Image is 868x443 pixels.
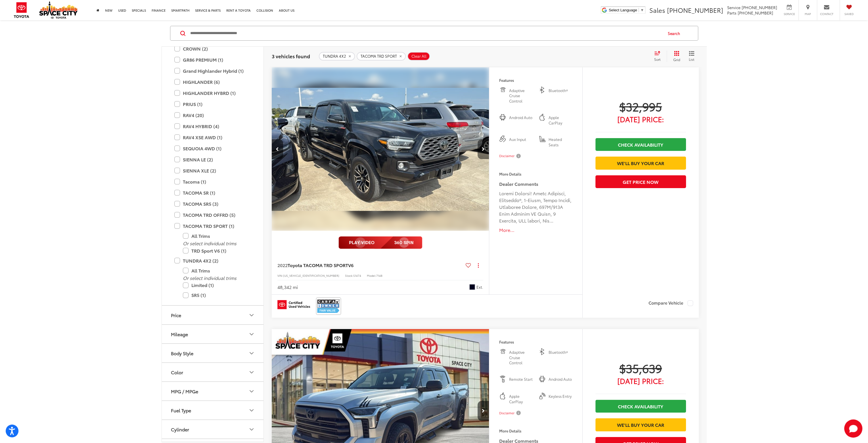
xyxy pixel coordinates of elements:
[357,52,406,61] button: remove TACOMA%20TRD%20SPORT
[509,394,533,404] span: Apple CarPlay
[667,5,723,14] span: [PHONE_NUMBER]
[549,350,572,365] span: Bluetooth®
[595,99,686,113] span: $32,995
[509,350,533,365] span: Adaptive Cruise Control
[183,240,237,246] i: Or select individual trims
[323,54,346,59] span: TUNDRA 4X2
[162,306,264,324] button: PricePrice
[162,420,264,438] button: CylinderCylinder
[649,5,665,14] span: Sales
[271,67,490,231] div: 2022 Toyota TACOMA TRD SPORT TRD Sport V6 2
[183,246,251,256] label: TRD Sport V6 (1)
[277,262,464,268] a: 2022Toyota TACOMA TRD SPORTV6
[319,52,355,61] button: remove TUNDRA%204X2
[162,325,264,343] button: MileageMileage
[248,350,255,357] div: Body Style
[549,115,572,125] span: Apple CarPlay
[248,369,255,376] div: Color
[499,411,514,415] span: Disclaimer
[649,300,693,306] label: Compare Vehicle
[174,221,251,231] label: TACOMA TRD SPORT (1)
[174,121,251,131] label: RAV4 HYBRID (4)
[367,273,376,278] span: Model:
[685,51,699,62] button: List View
[407,52,430,61] button: Clear All
[654,57,660,62] span: Sort
[248,388,255,395] div: MPG / MPGe
[272,139,283,159] button: Previous image
[499,429,572,433] h4: More Details
[174,199,251,209] label: TACOMA SR5 (3)
[595,116,686,122] span: [DATE] Price:
[499,150,522,162] button: Disclaimer
[595,400,686,413] a: Check Availability
[844,419,862,438] svg: Start Chat
[469,284,475,290] span: Midnight Black Metal
[277,273,283,278] span: VIN:
[162,344,264,362] button: Body StyleBody Style
[174,77,251,87] label: HIGHLANDER (6)
[162,401,264,419] button: Fuel TypeFuel Type
[277,284,298,290] div: 48,342 mi
[345,273,353,278] span: Stock:
[272,53,310,59] span: 3 vehicles found
[162,363,264,381] button: ColorColor
[549,88,572,104] span: Bluetooth®
[651,51,667,62] button: Select sort value
[190,26,662,40] input: Search by Make, Model, or Keyword
[689,57,695,62] span: List
[595,138,686,151] a: Check Availability
[171,331,188,337] div: Mileage
[499,227,572,233] button: More...
[411,54,426,59] span: Clear All
[288,262,348,268] span: Toyota TACOMA TRD SPORT
[174,88,251,98] label: HIGHLANDER HYBRD (1)
[162,382,264,400] button: MPG / MPGeMPG / MPGe
[183,266,251,276] label: All Trims
[248,331,255,338] div: Mileage
[174,66,251,76] label: Grand Highlander Hybrid (1)
[595,175,686,188] button: Get Price Now
[171,427,189,432] div: Cylinder
[662,26,688,40] button: Search
[39,1,78,19] img: Space City Toyota
[667,51,685,62] button: Grid View
[499,407,522,419] button: Disclaimer
[727,5,741,10] span: Service
[174,256,251,266] label: TUNDRA 4X2 (2)
[174,44,251,54] label: CROWN (2)
[742,5,777,10] span: [PHONE_NUMBER]
[549,394,572,404] span: Keyless Entry
[361,54,397,59] span: TACOMA TRD SPORT
[595,378,686,384] span: [DATE] Price:
[673,57,680,62] span: Grid
[174,132,251,142] label: RAV4 XSE AWD (1)
[473,260,483,270] button: Actions
[499,340,572,344] h4: Features
[478,401,489,421] button: Next image
[640,8,644,12] span: ▼
[174,166,251,176] label: SIENNA XLE (2)
[174,143,251,153] label: SEQUOIA 4WD (1)
[843,12,855,16] span: Saved
[348,262,354,268] span: V6
[174,110,251,120] label: RAV4 (20)
[171,369,183,375] div: Color
[174,177,251,187] label: Tacoma (1)
[727,10,737,16] span: Parts
[499,190,572,224] div: Loremi Dolorsi! Ametc Adipisci, Elitseddo®, 1-Eiusm, Tempo Incidi, Utlaboree Dolore, 697M/913A En...
[820,12,833,16] span: Contact
[549,137,572,147] span: Heated Seats
[738,10,773,16] span: [PHONE_NUMBER]
[183,274,237,281] i: Or select individual trims
[549,377,572,382] span: Android Auto
[478,263,479,268] span: dropdown dots
[609,8,637,12] span: Select Language
[174,99,251,109] label: PRIUS (1)
[595,418,686,431] a: We'll Buy Your Car
[183,280,251,290] label: Limited (1)
[171,350,193,356] div: Body Style
[595,361,686,375] span: $35,639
